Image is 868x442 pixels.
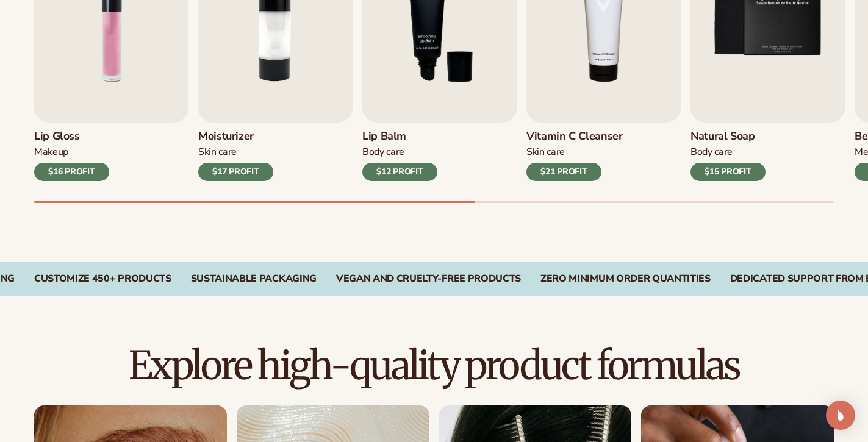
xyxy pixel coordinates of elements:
h3: Natural Soap [690,130,766,143]
h3: Vitamin C Cleanser [526,130,623,143]
h2: Explore high-quality product formulas [34,345,834,386]
div: $21 PROFIT [526,163,601,181]
h3: Lip Balm [362,130,437,143]
div: Body Care [690,146,766,159]
div: SUSTAINABLE PACKAGING [191,273,317,285]
div: Makeup [34,146,109,159]
div: VEGAN AND CRUELTY-FREE PRODUCTS [336,273,521,285]
div: $16 PROFIT [34,163,109,181]
div: Open Intercom Messenger [826,401,855,430]
div: CUSTOMIZE 450+ PRODUCTS [34,273,171,285]
div: ZERO MINIMUM ORDER QUANTITIES [540,273,711,285]
div: Skin Care [526,146,623,159]
h3: Moisturizer [198,130,273,143]
h3: Lip Gloss [34,130,109,143]
div: $17 PROFIT [198,163,273,181]
div: Skin Care [198,146,273,159]
div: Body Care [362,146,437,159]
div: $15 PROFIT [690,163,766,181]
div: $12 PROFIT [362,163,437,181]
